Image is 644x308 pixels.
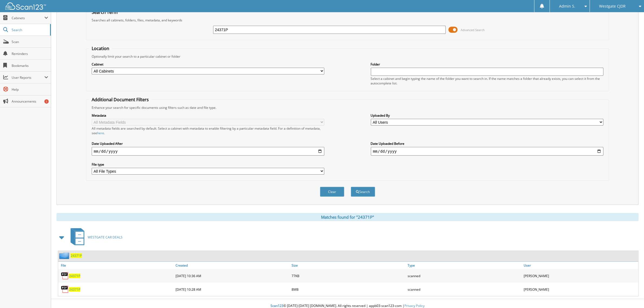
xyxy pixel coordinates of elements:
[88,235,123,240] span: WESTGATE CAR DEALS
[174,262,290,269] a: Created
[12,75,44,80] span: User Reports
[69,287,80,292] a: 24371P
[5,2,46,10] img: scan123-logo-white.svg
[92,147,325,156] input: start
[44,99,49,104] div: 1
[461,28,485,32] span: Advanced Search
[599,5,626,8] span: Westgate CJDR
[290,284,406,295] div: 8MB
[371,147,604,156] input: end
[12,16,44,20] span: Cabinets
[406,270,522,281] div: scanned
[97,131,104,135] a: here
[92,62,325,67] label: Cabinet
[92,162,325,167] label: File type
[12,99,48,104] span: Announcements
[406,262,522,269] a: Type
[522,262,638,269] a: User
[92,113,325,118] label: Metadata
[522,284,638,295] div: [PERSON_NAME]
[371,76,604,86] div: Select a cabinet and begin typing the name of the folder you want to search in. If the name match...
[89,45,112,51] legend: Location
[61,285,69,293] img: PDF.png
[290,262,406,269] a: Size
[67,227,123,248] a: WESTGATE CAR DEALS
[58,262,174,269] a: File
[174,270,290,281] div: [DATE] 10:36 AM
[89,54,606,59] div: Optionally limit your search to a particular cabinet or folder
[522,270,638,281] div: [PERSON_NAME]
[270,303,283,308] span: Scan123
[351,187,375,197] button: Search
[404,303,425,308] a: Privacy Policy
[174,284,290,295] div: [DATE] 10:28 AM
[371,62,604,67] label: Folder
[290,270,406,281] div: 77KB
[57,213,639,221] div: Matches found for "24371P"
[89,97,151,103] legend: Additional Document Filters
[371,113,604,118] label: Uploaded By
[559,5,575,8] span: Admin S.
[12,40,48,44] span: Scan
[89,18,606,22] div: Searches all cabinets, folders, files, metadata, and keywords
[12,28,47,32] span: Search
[92,141,325,146] label: Date Uploaded After
[69,274,80,278] a: 24371P
[371,141,604,146] label: Date Uploaded Before
[59,252,71,259] img: folder2.png
[92,126,325,135] div: All metadata fields are searched by default. Select a cabinet with metadata to enable filtering b...
[320,187,344,197] button: Clear
[12,63,48,68] span: Bookmarks
[71,253,82,258] a: 24371P
[12,87,48,92] span: Help
[89,105,606,110] div: Enhance your search for specific documents using filters such as date and file type.
[406,284,522,295] div: scanned
[61,272,69,280] img: PDF.png
[89,9,120,15] legend: Search Term
[12,51,48,56] span: Reminders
